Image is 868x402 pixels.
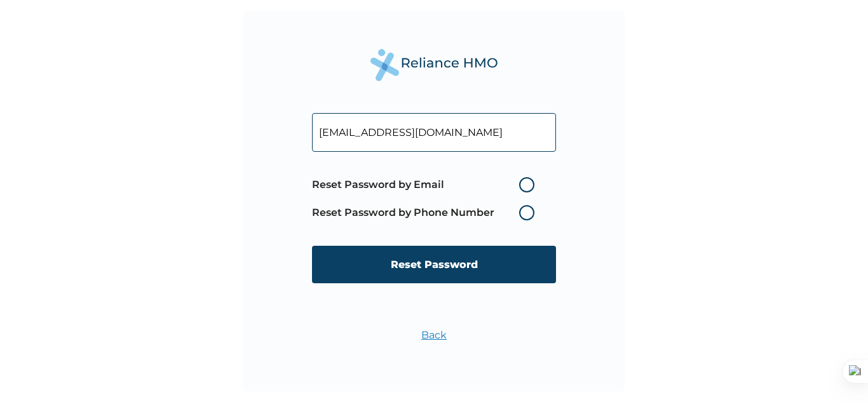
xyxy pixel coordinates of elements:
a: Back [421,329,447,341]
input: Your Enrollee ID or Email Address [312,113,556,152]
input: Reset Password [312,246,556,283]
span: Password reset method [312,171,541,227]
label: Reset Password by Email [312,177,541,192]
img: Reliance Health's Logo [370,49,498,81]
label: Reset Password by Phone Number [312,205,541,220]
